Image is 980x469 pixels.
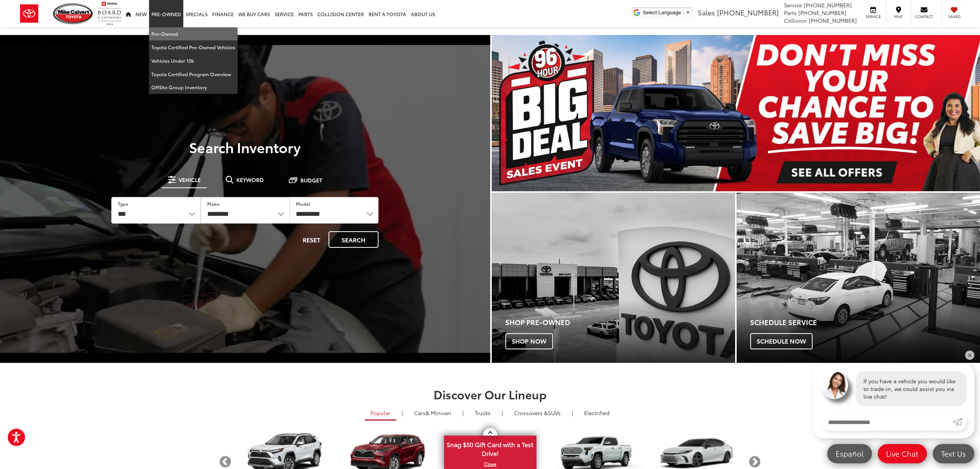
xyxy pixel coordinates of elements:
[820,414,953,431] input: Enter your message
[149,54,238,68] a: Vehicles Under 10k
[149,68,238,81] a: Toyota Certified Program Overview
[118,200,128,207] label: Type
[207,200,219,207] label: Make
[500,409,505,417] li: |
[408,406,457,419] a: Cars
[365,406,396,421] a: Popular
[505,319,735,326] h4: Shop Pre-Owned
[296,231,327,248] button: Reset
[400,409,405,417] li: |
[219,455,232,469] button: Previous
[878,444,927,463] a: Live Chat
[809,17,857,24] span: [PHONE_NUMBER]
[514,409,548,417] span: Crossovers &
[296,200,310,207] label: Model
[578,406,615,419] a: Electrified
[505,333,553,349] span: Shop Now
[827,444,872,463] a: Español
[643,10,690,15] a: Select Language​
[236,177,264,182] span: Keyword
[750,319,980,326] h4: Schedule Service
[737,193,980,363] a: Schedule Service Schedule Now
[149,27,238,41] a: Pre-Owned
[149,81,238,94] a: OffSite Group Inventory
[784,9,797,17] span: Parts
[856,371,967,406] div: If you have a vehicle you would like to trade-in, we could assist you via live chat!
[300,177,322,183] span: Budget
[570,409,575,417] li: |
[53,3,94,24] img: Mike Calvert Toyota
[328,231,379,248] button: Search
[737,193,980,363] div: Toyota
[643,10,681,15] span: Select Language
[933,444,974,463] a: Text Us
[946,14,963,19] span: Saved
[864,14,882,19] span: Service
[685,10,690,15] span: ▼
[832,449,867,458] span: Español
[820,371,848,399] img: Agent profile photo
[748,455,762,469] button: Next
[798,9,846,17] span: [PHONE_NUMBER]
[492,193,735,363] div: Toyota
[445,436,536,460] span: Snag $50 Gift Card with a Test Drive!
[219,388,762,401] h2: Discover Our Lineup
[804,1,852,9] span: [PHONE_NUMBER]
[953,414,967,431] a: Submit
[882,449,922,458] span: Live Chat
[179,177,201,182] span: Vehicle
[461,409,466,417] li: |
[492,193,735,363] a: Shop Pre-Owned Shop Now
[698,7,715,17] span: Sales
[426,409,451,417] span: & Minivan
[717,7,779,17] span: [PHONE_NUMBER]
[937,449,970,458] span: Text Us
[508,406,566,419] a: SUVs
[784,17,807,24] span: Collision
[750,333,812,349] span: Schedule Now
[32,139,458,155] h3: Search Inventory
[784,1,802,9] span: Service
[915,14,933,19] span: Contact
[469,406,496,419] a: Trucks
[890,14,907,19] span: Map
[149,41,238,54] a: Toyota Certified Pre-Owned Vehicles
